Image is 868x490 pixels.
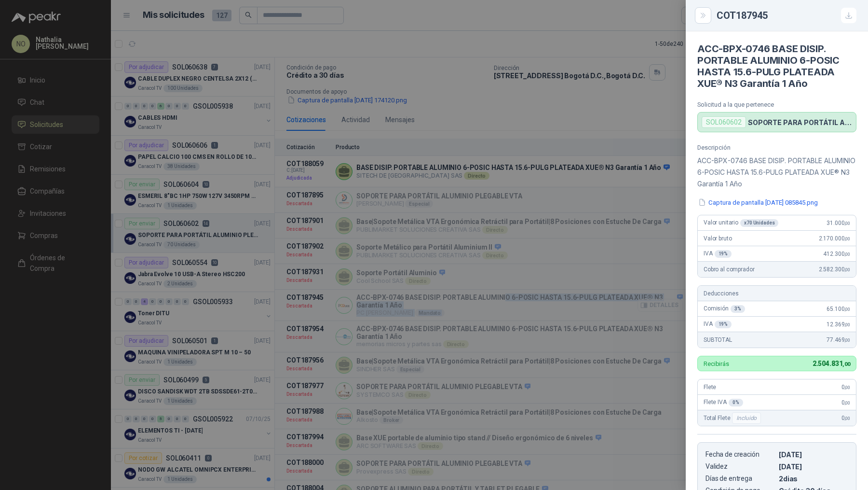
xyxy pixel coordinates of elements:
[717,8,856,23] div: COT187945
[748,118,852,126] p: SOPORTE PARA PORTÁTIL ALUMINIO PLEGABLE VTA
[704,361,729,367] p: Recibirás
[841,399,850,406] span: 0
[844,416,850,421] span: ,00
[704,384,716,391] span: Flete
[844,267,850,272] span: ,00
[779,475,848,483] p: 2 dias
[697,155,856,190] p: ACC-BPX-0746 BASE DISIP. PORTABLE ALUMINIO 6-POSIC HASTA 15.6-PULG PLATEADA XUE® N3 Garantía 1 Año
[697,197,819,208] button: Captura de pantalla [DATE] 085845.png
[729,399,743,406] div: 0 %
[704,290,738,297] span: Deducciones
[704,219,778,227] span: Valor unitario
[844,322,850,327] span: ,00
[697,144,856,151] p: Descripción
[844,400,850,406] span: ,00
[715,321,732,328] div: 19 %
[819,266,850,273] span: 2.582.300
[779,450,848,459] p: [DATE]
[844,236,850,241] span: ,00
[779,462,848,471] p: [DATE]
[705,462,775,471] p: Validez
[704,399,743,406] span: Flete IVA
[842,361,850,367] span: ,00
[704,412,763,424] span: Total Flete
[827,321,850,328] span: 12.369
[704,336,732,343] span: SUBTOTAL
[844,307,850,312] span: ,00
[844,252,850,257] span: ,00
[715,250,732,258] div: 19 %
[827,336,850,343] span: 77.469
[844,221,850,226] span: ,00
[704,250,732,258] span: IVA
[740,219,778,227] div: x 70 Unidades
[705,475,775,483] p: Días de entrega
[702,116,746,128] div: SOL060602
[827,306,850,312] span: 65.100
[704,235,732,242] span: Valor bruto
[697,101,856,108] p: Solicitud a la que pertenece
[732,412,761,424] div: Incluido
[705,450,775,459] p: Fecha de creación
[813,360,850,367] span: 2.504.831
[697,43,856,89] h4: ACC-BPX-0746 BASE DISIP. PORTABLE ALUMINIO 6-POSIC HASTA 15.6-PULG PLATEADA XUE® N3 Garantía 1 Año
[844,337,850,343] span: ,00
[827,220,850,226] span: 31.000
[819,235,850,242] span: 2.170.000
[704,305,745,313] span: Comisión
[841,384,850,391] span: 0
[704,266,754,273] span: Cobro al comprador
[704,321,732,328] span: IVA
[823,251,850,257] span: 412.300
[841,415,850,421] span: 0
[844,385,850,390] span: ,00
[731,305,745,313] div: 3 %
[697,10,709,21] button: Close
